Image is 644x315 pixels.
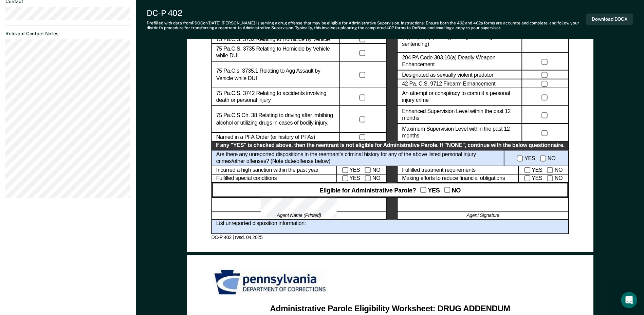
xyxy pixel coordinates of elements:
label: 35 P.s. 780-113 13(a)(14)(30)(37) controlled substance Law AND was sentenced under 18 PA. C.S. 75... [402,13,517,48]
div: Agent Name (Printed) [211,212,386,220]
div: DC-P 402 | rvsd. 04.2025 [211,234,569,240]
div: List unreported disposition information: [211,220,569,234]
div: Administrative Parole Eligibility Worksheet: DRUG ADDENDUM [217,303,563,314]
label: Designated as sexually violent predator [402,71,493,78]
label: 75 Pa.C.S. 3742 Relating to accidents involving death or personal injury [216,90,335,104]
img: PDOC Logo [211,267,331,298]
div: YES NO [519,166,569,174]
label: Maximum Supervision Level within the past 12 months [402,126,517,140]
div: Are there any unreported dispositions in the reentrant's criminal history for any of the above li... [211,150,504,166]
label: 42 Pa. C.S. 9712 Firearm Enhancement [402,80,495,88]
div: Eligible for Administrative Parole? YES NO [211,183,569,198]
div: Fulfilled special conditions [211,174,336,183]
label: 75 Pa.C.S. 3735 Relating to Homicide by Vehicle while DUI [216,45,335,60]
button: Download DOCX [586,14,633,25]
label: 75 Pa.C.S Ch. 38 Relating to driving after imbibing alcohol or utilizing drugs in cases of bodily... [216,112,335,127]
div: Fulfilled treatment requirements [397,166,519,174]
div: YES NO [336,166,386,174]
label: Enhanced Supervision Level within the past 12 months [402,108,517,122]
div: Incurred a high sanction within the past year [211,166,336,174]
div: YES NO [336,174,386,183]
iframe: Intercom live chat [621,292,637,308]
div: If any "YES" is checked above, then the reentrant is not eligible for Administrative Parole. If "... [211,142,569,150]
label: An attempt or conspiracy to commit a personal injury crime [402,90,517,104]
div: YES NO [519,174,569,183]
label: 204 PA Code 303.10(a) Deadly Weapon Enhancement [402,55,517,69]
label: Named in a PFA Order (or history of PFAs) [216,134,315,141]
div: DC-P 402 [147,8,586,18]
div: YES NO [504,150,569,166]
label: 75 Pa.C.s. 3735.1 Relating to Agg Assault by Vehicle while DUI [216,68,335,82]
dt: Relevant Contact Notes [5,31,130,37]
label: 75 Pa.C.S. 3732 Relating to Homicide by Vehicle [216,36,330,43]
div: Making efforts to reduce financial obligations [397,174,519,183]
div: Agent Signature [397,212,569,220]
div: Prefilled with data from PDOC on [DATE] . [PERSON_NAME] is serving a drug offense that may be eli... [147,21,586,31]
